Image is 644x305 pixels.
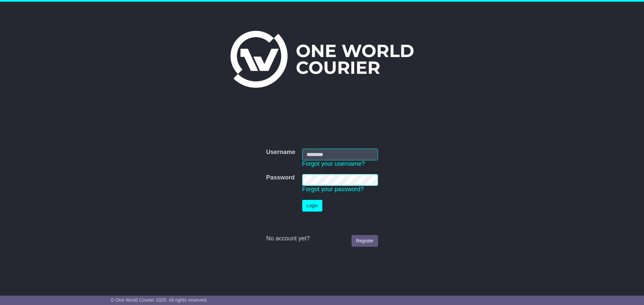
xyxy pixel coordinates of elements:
img: One World [230,31,414,88]
span: © One World Courier 2025. All rights reserved. [111,297,208,303]
label: Password [266,174,294,181]
a: Forgot your password? [302,186,364,193]
a: Forgot your username? [302,160,365,167]
div: No account yet? [266,235,378,242]
button: Login [302,200,322,212]
a: Register [352,235,378,247]
label: Username [266,149,295,156]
